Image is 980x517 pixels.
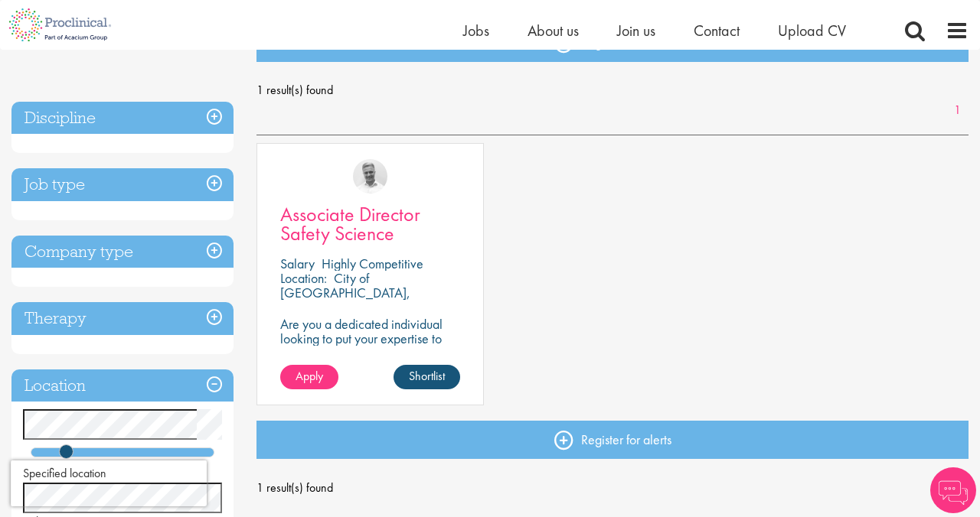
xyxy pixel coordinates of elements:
[11,236,234,268] h3: Company type
[11,302,234,335] h3: Therapy
[280,317,460,404] p: Are you a dedicated individual looking to put your expertise to work fully flexibly in a remote p...
[353,159,387,193] img: Joshua Bye
[11,102,234,135] h3: Discipline
[778,21,846,41] a: Upload CV
[617,21,655,41] a: Join us
[463,21,489,41] a: Jobs
[11,168,234,201] h3: Job type
[296,368,323,384] span: Apply
[280,269,327,287] span: Location:
[11,460,207,506] iframe: reCAPTCHA
[930,467,976,513] img: Chatbot
[256,476,969,499] span: 1 result(s) found
[694,21,740,41] a: Contact
[256,79,969,102] span: 1 result(s) found
[394,365,460,389] a: Shortlist
[11,369,234,402] h3: Location
[280,365,338,389] a: Apply
[280,255,315,272] span: Salary
[280,205,460,243] a: Associate Director Safety Science
[256,421,969,459] a: Register for alerts
[280,269,410,316] p: City of [GEOGRAPHIC_DATA], [GEOGRAPHIC_DATA]
[946,102,969,119] a: 1
[322,255,423,272] p: Highly Competitive
[280,201,420,246] span: Associate Director Safety Science
[528,21,579,41] a: About us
